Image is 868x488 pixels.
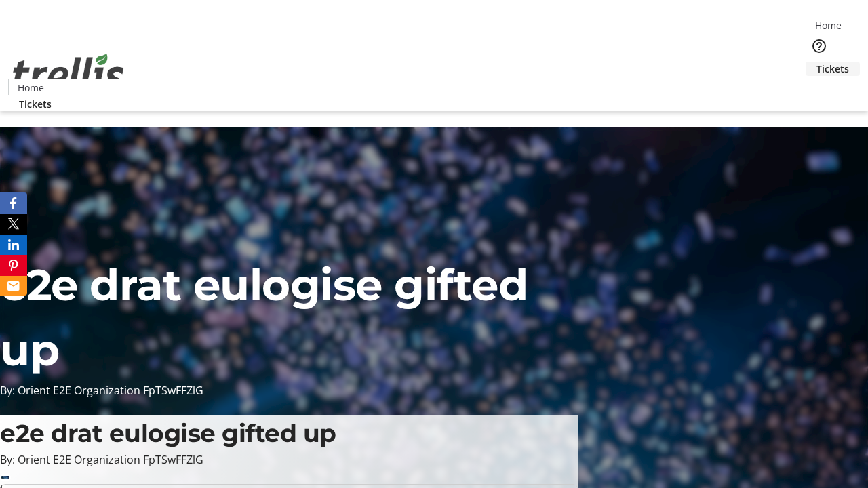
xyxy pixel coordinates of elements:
a: Tickets [806,62,860,76]
a: Home [9,81,52,95]
img: Orient E2E Organization FpTSwFFZlG's Logo [8,39,129,106]
button: Cart [806,76,833,103]
span: Home [18,81,44,95]
a: Home [806,18,850,33]
button: Help [806,33,833,60]
span: Home [815,18,842,33]
span: Tickets [19,97,52,111]
a: Tickets [8,97,62,111]
span: Tickets [816,62,849,76]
